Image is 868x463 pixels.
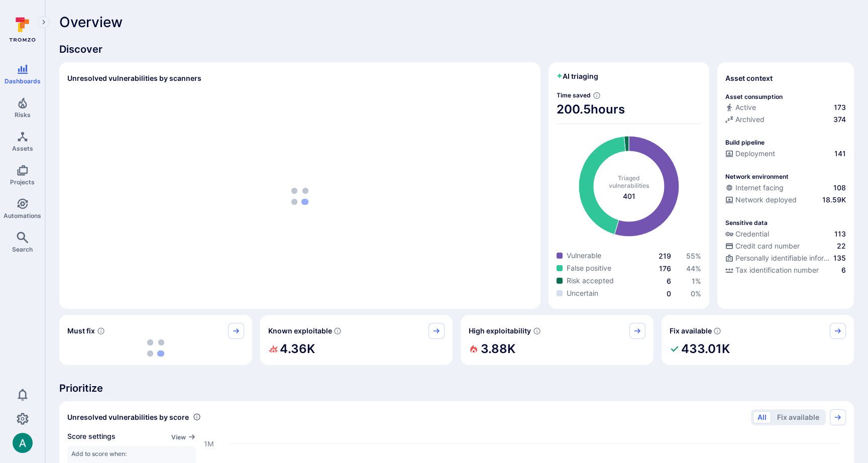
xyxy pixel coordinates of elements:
[171,431,196,442] a: View
[10,178,35,186] span: Projects
[659,252,671,260] span: 219
[725,229,846,239] a: Credential113
[735,149,775,159] span: Deployment
[567,288,598,298] span: Uncertain
[659,264,671,273] span: 176
[713,327,721,335] svg: Vulnerabilities with fix available
[567,251,601,261] span: Vulnerable
[5,77,41,85] span: Dashboards
[623,191,635,201] span: total
[59,315,252,365] div: Must fix
[735,253,831,263] span: Personally identifiable information (PII)
[753,411,771,423] button: All
[735,265,819,275] span: Tax identification number
[725,195,846,207] div: Evidence that the asset is packaged and deployed somewhere
[692,277,701,285] span: 1 %
[686,252,701,260] span: 55 %
[735,229,769,239] span: Credential
[725,102,756,112] div: Active
[12,145,33,152] span: Assets
[691,289,701,298] a: 0%
[667,277,671,285] a: 6
[469,326,531,336] span: High exploitability
[147,339,164,357] img: Loading...
[725,265,819,275] div: Tax identification number
[662,315,854,365] div: Fix available
[260,315,453,365] div: Known exploitable
[725,139,765,146] p: Build pipeline
[13,433,33,453] div: Arjan Dehar
[667,289,671,298] a: 0
[681,339,730,359] h2: 433.01K
[834,229,846,239] span: 113
[67,431,116,442] span: Score settings
[833,114,846,125] span: 374
[193,412,201,422] div: Number of vulnerabilities in status 'Open' 'Triaged' and 'In process' grouped by score
[59,381,854,395] span: Prioritize
[725,102,846,114] div: Commits seen in the last 180 days
[204,439,214,447] text: 1M
[280,339,315,359] h2: 4.36K
[725,173,789,180] p: Network environment
[567,276,614,286] span: Risk accepted
[725,183,784,193] div: Internet facing
[725,219,768,226] p: Sensitive data
[557,91,591,99] span: Time saved
[725,253,831,263] div: Personally identifiable information (PII)
[12,246,33,253] span: Search
[725,149,775,159] div: Deployment
[725,195,846,205] a: Network deployed18.59K
[735,114,765,125] span: Archived
[725,229,846,241] div: Evidence indicative of handling user or service credentials
[735,195,797,205] span: Network deployed
[268,326,332,336] span: Known exploitable
[38,16,50,28] button: Expand navigation menu
[735,241,800,251] span: Credit card number
[725,253,846,263] a: Personally identifiable information (PII)135
[725,73,773,83] span: Asset context
[725,253,846,265] div: Evidence indicative of processing personally identifiable information
[13,433,33,453] img: ACg8ocLSa5mPYBaXNx3eFu_EmspyJX0laNWN7cXOFirfQ7srZveEpg=s96-c
[822,195,846,205] span: 18.59K
[725,114,765,125] div: Archived
[725,149,846,161] div: Configured deployment pipeline
[725,93,783,100] p: Asset consumption
[334,327,342,335] svg: Confirmed exploitable by KEV
[557,71,598,81] h2: AI triaging
[735,102,756,112] span: Active
[40,18,47,27] i: Expand navigation menu
[725,149,846,159] a: Deployment141
[725,265,846,277] div: Evidence indicative of processing tax identification numbers
[833,253,846,263] span: 135
[71,450,192,457] span: Add to score when:
[725,241,846,253] div: Evidence indicative of processing credit card numbers
[691,289,701,298] span: 0 %
[67,339,244,357] div: loading spinner
[567,263,611,273] span: False positive
[59,14,123,30] span: Overview
[833,183,846,193] span: 108
[725,183,846,195] div: Evidence that an asset is internet facing
[97,327,105,335] svg: Risk score >=40 , missed SLA
[609,174,649,189] span: Triaged vulnerabilities
[67,412,189,422] span: Unresolved vulnerabilities by score
[725,229,769,239] div: Credential
[725,183,846,193] a: Internet facing108
[686,252,701,260] a: 55%
[725,265,846,275] a: Tax identification number6
[15,111,31,119] span: Risks
[725,102,846,112] a: Active173
[461,315,654,365] div: High exploitability
[67,92,532,301] div: loading spinner
[834,102,846,112] span: 173
[171,433,196,441] button: View
[692,277,701,285] a: 1%
[725,114,846,125] a: Archived374
[686,264,701,273] span: 44 %
[841,265,846,275] span: 6
[670,326,712,336] span: Fix available
[59,42,854,56] span: Discover
[773,411,824,423] button: Fix available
